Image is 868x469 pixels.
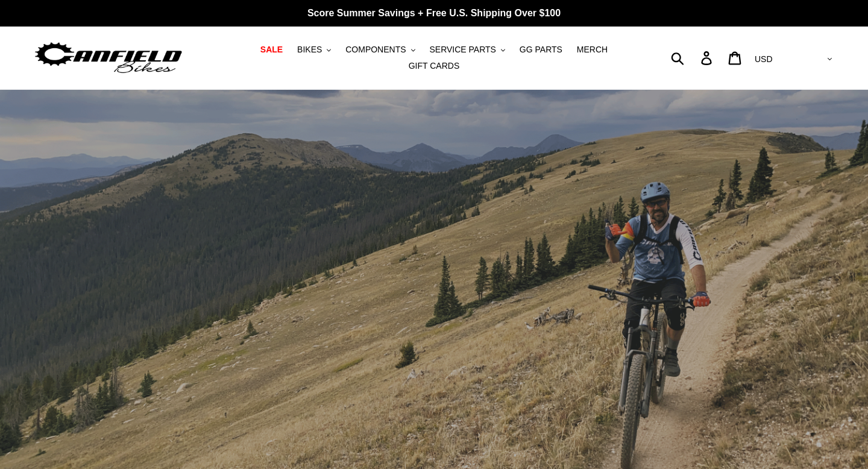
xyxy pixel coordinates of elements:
[571,42,614,58] a: MERCH
[520,45,562,55] span: GG PARTS
[577,45,608,55] span: MERCH
[291,42,337,58] button: BIKES
[409,61,460,71] span: GIFT CARDS
[423,42,511,58] button: SERVICE PARTS
[429,45,495,55] span: SERVICE PARTS
[254,42,289,58] a: SALE
[403,58,466,74] a: GIFT CARDS
[260,45,283,55] span: SALE
[345,45,406,55] span: COMPONENTS
[33,39,184,77] img: Canfield Bikes
[678,45,708,71] input: Search
[339,42,421,58] button: COMPONENTS
[297,45,322,55] span: BIKES
[514,42,568,58] a: GG PARTS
